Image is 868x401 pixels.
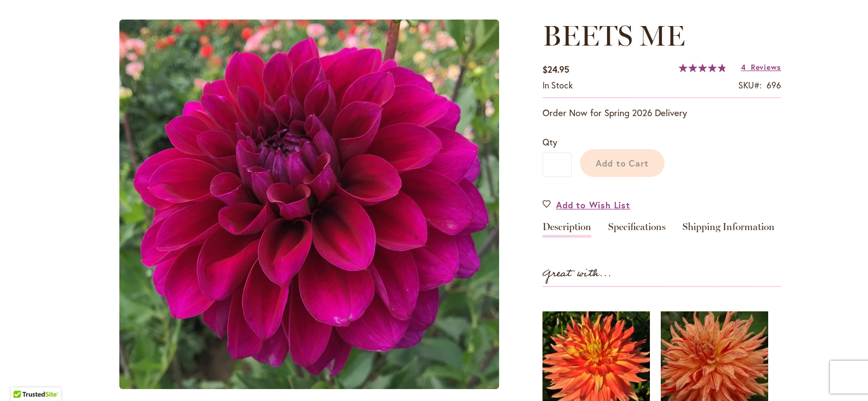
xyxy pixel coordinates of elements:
a: Add to Wish List [542,199,630,211]
strong: Great with... [542,265,612,283]
img: main product photo [119,20,499,389]
span: BEETS ME [542,18,685,53]
strong: SKU [738,79,762,91]
a: 4 Reviews [741,62,781,72]
span: 4 [741,62,746,72]
div: 97% [679,63,726,72]
div: Availability [542,79,573,92]
span: In stock [542,79,573,91]
a: Description [542,222,591,238]
p: Order Now for Spring 2026 Delivery [542,106,781,119]
a: Specifications [608,222,666,238]
div: 696 [767,79,781,92]
span: Qty [542,136,557,148]
iframe: Launch Accessibility Center [8,362,39,393]
div: Detailed Product Info [542,222,781,238]
span: Reviews [751,62,781,72]
a: Shipping Information [682,222,775,238]
span: $24.95 [542,63,569,75]
span: Add to Wish List [556,199,630,211]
